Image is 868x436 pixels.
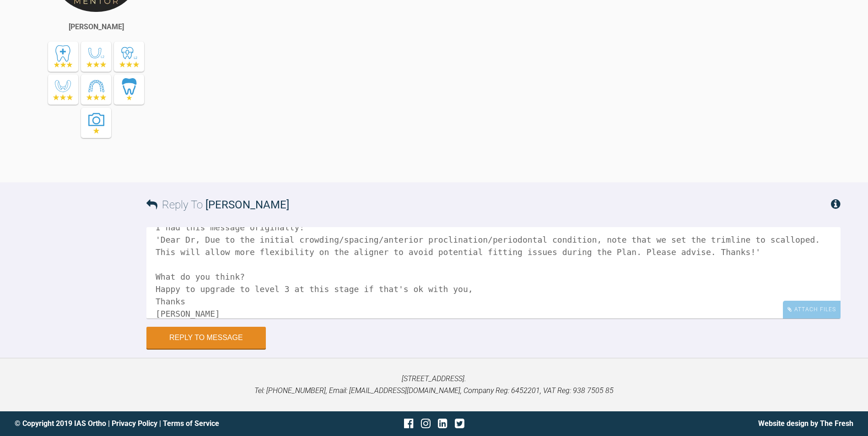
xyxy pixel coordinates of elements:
[15,373,853,396] p: [STREET_ADDRESS]. Tel: [PHONE_NUMBER], Email: [EMAIL_ADDRESS][DOMAIN_NAME], Company Reg: 6452201,...
[146,327,266,349] button: Reply to Message
[112,419,157,428] a: Privacy Policy
[146,196,289,213] h3: Reply To
[163,419,219,428] a: Terms of Service
[783,301,841,319] div: Attach Files
[758,419,853,428] a: Website design by The Fresh
[205,198,289,211] span: [PERSON_NAME]
[146,227,841,319] textarea: Hi [PERSON_NAME], This patient would like to go ahead, have warned of all the compromises. Am goi...
[69,21,124,33] div: [PERSON_NAME]
[15,418,294,430] div: © Copyright 2019 IAS Ortho | |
